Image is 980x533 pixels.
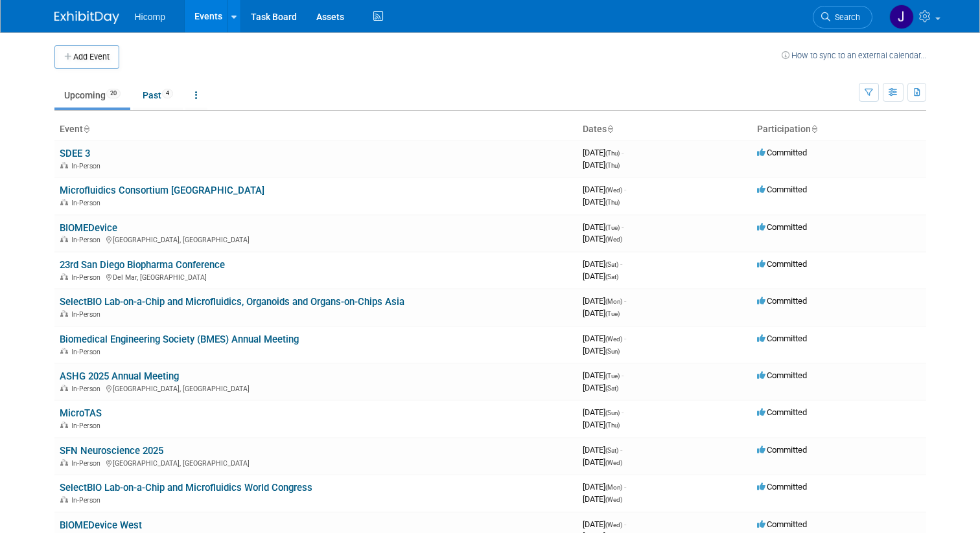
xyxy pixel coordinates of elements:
[605,298,622,305] span: (Mon)
[624,185,626,194] span: -
[60,385,68,391] img: In-Person Event
[624,296,626,306] span: -
[71,422,104,430] span: In-Person
[133,83,183,108] a: Past4
[605,150,620,157] span: (Thu)
[60,162,68,168] img: In-Person Event
[813,6,872,28] a: Search
[605,422,620,429] span: (Thu)
[605,385,618,392] span: (Sat)
[71,199,104,207] span: In-Person
[60,334,299,345] a: Biomedical Engineering Society (BMES) Annual Meeting
[54,83,130,108] a: Upcoming20
[60,199,68,205] img: In-Person Event
[605,224,620,231] span: (Tue)
[83,124,89,134] a: Sort by Event Name
[757,445,807,455] span: Committed
[605,162,620,169] span: (Thu)
[605,199,620,206] span: (Thu)
[60,496,68,503] img: In-Person Event
[583,308,620,318] span: [DATE]
[605,273,618,280] span: (Sat)
[622,370,624,380] span: -
[605,409,620,416] span: (Sun)
[60,519,142,531] a: BIOMEDevice West
[60,370,179,382] a: ASHG 2025 Annual Meeting
[71,236,104,244] span: In-Person
[583,370,624,380] span: [DATE]
[757,296,807,306] span: Committed
[889,5,914,29] img: Jing Chen
[54,11,119,24] img: ExhibitDay
[605,236,622,243] span: (Wed)
[60,234,572,244] div: [GEOGRAPHIC_DATA], [GEOGRAPHIC_DATA]
[605,447,618,454] span: (Sat)
[757,519,807,529] span: Committed
[60,271,572,282] div: Del Mar, [GEOGRAPHIC_DATA]
[54,119,577,141] th: Event
[620,445,622,455] span: -
[583,148,624,157] span: [DATE]
[583,407,624,417] span: [DATE]
[624,519,626,529] span: -
[624,482,626,492] span: -
[583,185,626,194] span: [DATE]
[60,407,102,419] a: MicroTAS
[71,496,104,505] span: In-Person
[60,459,68,466] img: In-Person Event
[60,348,68,354] img: In-Person Event
[622,407,624,417] span: -
[605,372,620,380] span: (Tue)
[757,222,807,232] span: Committed
[752,119,926,141] th: Participation
[60,482,312,493] a: SelectBIO Lab-on-a-Chip and Microfluidics World Congress
[583,494,622,504] span: [DATE]
[583,334,626,343] span: [DATE]
[583,420,620,429] span: [DATE]
[583,222,624,232] span: [DATE]
[583,197,620,207] span: [DATE]
[624,334,626,343] span: -
[60,383,572,393] div: [GEOGRAPHIC_DATA], [GEOGRAPHIC_DATA]
[583,160,620,170] span: [DATE]
[60,310,68,317] img: In-Person Event
[60,445,163,457] a: SFN Neuroscience 2025
[583,296,626,306] span: [DATE]
[71,385,104,393] span: In-Person
[830,12,860,22] span: Search
[605,496,622,503] span: (Wed)
[757,370,807,380] span: Committed
[135,12,165,22] span: Hicomp
[605,261,618,268] span: (Sat)
[782,51,926,60] a: How to sync to an external calendar...
[583,234,622,244] span: [DATE]
[106,89,121,98] span: 20
[583,445,622,455] span: [DATE]
[60,422,68,428] img: In-Person Event
[620,259,622,269] span: -
[60,185,264,196] a: Microfluidics Consortium [GEOGRAPHIC_DATA]
[583,271,618,281] span: [DATE]
[605,187,622,194] span: (Wed)
[605,348,620,355] span: (Sun)
[757,148,807,157] span: Committed
[757,482,807,492] span: Committed
[162,89,173,98] span: 4
[757,334,807,343] span: Committed
[622,222,624,232] span: -
[583,383,618,392] span: [DATE]
[583,346,620,356] span: [DATE]
[607,124,613,134] a: Sort by Start Date
[811,124,817,134] a: Sort by Participation Type
[757,185,807,194] span: Committed
[71,310,104,319] span: In-Person
[71,162,104,170] span: In-Person
[583,259,622,269] span: [DATE]
[757,407,807,417] span: Committed
[60,236,68,242] img: In-Person Event
[583,519,626,529] span: [DATE]
[54,45,119,69] button: Add Event
[60,457,572,468] div: [GEOGRAPHIC_DATA], [GEOGRAPHIC_DATA]
[583,457,622,467] span: [DATE]
[605,459,622,466] span: (Wed)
